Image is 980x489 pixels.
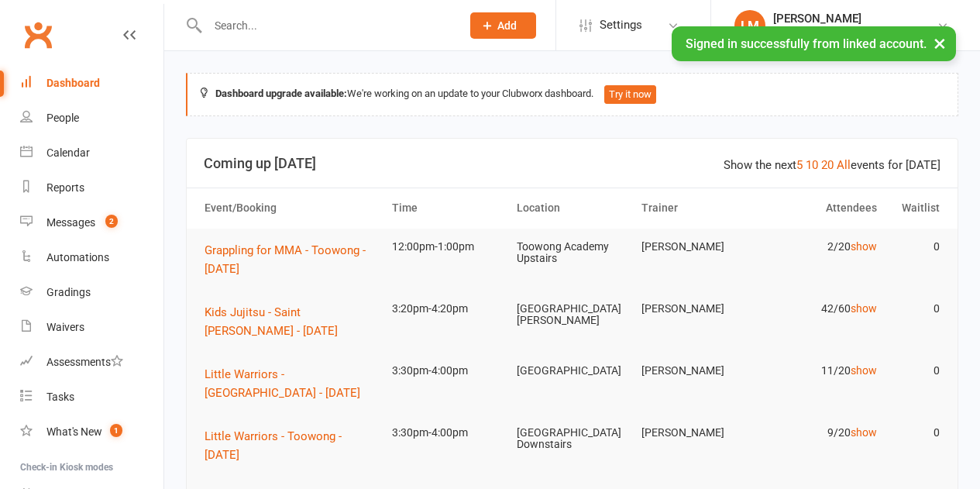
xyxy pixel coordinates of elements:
td: 9/20 [759,415,884,451]
span: Settings [600,8,642,43]
span: Grappling for MMA - Toowong - [DATE] [205,243,366,276]
a: show [851,302,877,315]
div: Gradings [46,286,91,298]
span: Kids Jujitsu - Saint [PERSON_NAME] - [DATE] [205,305,338,338]
td: 0 [884,291,947,327]
button: Kids Jujitsu - Saint [PERSON_NAME] - [DATE] [205,303,378,340]
a: Automations [20,240,163,275]
button: Little Warriors - [GEOGRAPHIC_DATA] - [DATE] [205,365,378,402]
a: 5 [796,158,803,172]
span: Signed in successfully from linked account. [686,36,927,51]
a: All [837,158,851,172]
div: Automations [46,251,109,263]
td: [PERSON_NAME] [634,229,759,265]
td: [GEOGRAPHIC_DATA] [510,353,634,389]
td: [GEOGRAPHIC_DATA] Downstairs [510,415,634,463]
div: LM [734,10,765,41]
span: 2 [105,215,118,228]
span: Little Warriors - [GEOGRAPHIC_DATA] - [DATE] [205,367,360,400]
a: Messages 2 [20,205,163,240]
a: People [20,101,163,136]
div: Martial Arts [GEOGRAPHIC_DATA] [773,26,937,40]
td: 12:00pm-1:00pm [385,229,510,265]
button: × [926,26,954,60]
th: Waitlist [884,188,947,228]
button: Add [470,12,536,39]
a: show [851,364,877,377]
span: Add [497,19,517,32]
div: Waivers [46,321,84,333]
td: 3:20pm-4:20pm [385,291,510,327]
span: 1 [110,424,122,437]
div: What's New [46,425,102,438]
td: [PERSON_NAME] [634,291,759,327]
td: Toowong Academy Upstairs [510,229,634,277]
a: Assessments [20,345,163,380]
div: Dashboard [46,77,100,89]
a: Gradings [20,275,163,310]
td: 11/20 [759,353,884,389]
strong: Dashboard upgrade available: [215,88,347,99]
td: 42/60 [759,291,884,327]
td: [PERSON_NAME] [634,415,759,451]
h3: Coming up [DATE] [204,156,940,171]
a: 10 [806,158,818,172]
div: [PERSON_NAME] [773,12,937,26]
a: What's New1 [20,415,163,449]
td: 0 [884,229,947,265]
th: Time [385,188,510,228]
button: Try it now [604,85,656,104]
a: show [851,240,877,253]
div: Tasks [46,391,74,403]
div: Assessments [46,356,123,368]
span: Little Warriors - Toowong - [DATE] [205,429,342,462]
div: Reports [46,181,84,194]
td: 0 [884,353,947,389]
th: Location [510,188,634,228]
div: People [46,112,79,124]
div: Calendar [46,146,90,159]
button: Little Warriors - Toowong - [DATE] [205,427,378,464]
th: Attendees [759,188,884,228]
a: Dashboard [20,66,163,101]
a: Tasks [20,380,163,415]
th: Trainer [634,188,759,228]
td: [GEOGRAPHIC_DATA][PERSON_NAME] [510,291,634,339]
td: 3:30pm-4:00pm [385,415,510,451]
div: Messages [46,216,95,229]
a: Calendar [20,136,163,170]
td: 3:30pm-4:00pm [385,353,510,389]
a: Reports [20,170,163,205]
td: [PERSON_NAME] [634,353,759,389]
button: Grappling for MMA - Toowong - [DATE] [205,241,378,278]
td: 2/20 [759,229,884,265]
div: Show the next events for [DATE] [724,156,940,174]
a: show [851,426,877,439]
a: Waivers [20,310,163,345]
div: We're working on an update to your Clubworx dashboard. [186,73,958,116]
a: Clubworx [19,15,57,54]
th: Event/Booking [198,188,385,228]
td: 0 [884,415,947,451]
a: 20 [821,158,834,172]
input: Search... [203,15,450,36]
